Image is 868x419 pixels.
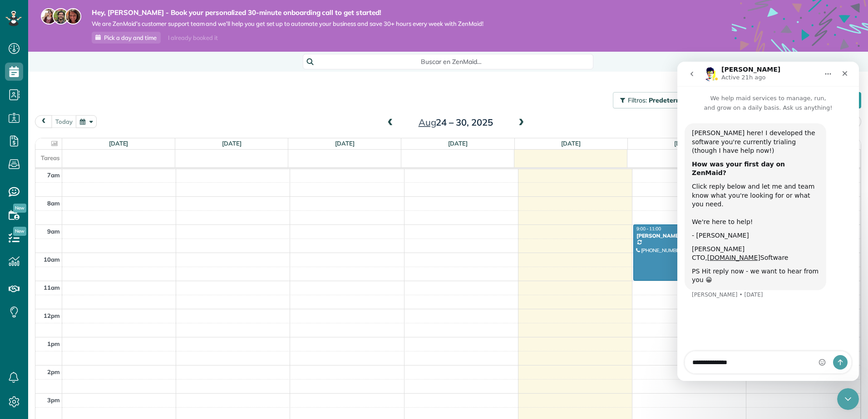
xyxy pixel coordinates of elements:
span: New [13,204,26,213]
span: 12pm [44,312,60,319]
span: New [13,227,26,236]
strong: Hey, [PERSON_NAME] - Book your personalized 30-minute onboarding call to get started! [92,8,483,17]
span: Tareas [41,154,60,161]
span: 8am [47,200,60,207]
img: jorge-587dff0eeaa6aab1f244e6dc62b8924c3b6ad411094392a53c71c6c4a576187d.jpg [53,8,69,24]
button: prev [35,115,52,127]
span: Filtros: [628,96,647,104]
div: I already booked it [163,32,223,44]
span: Aug [419,117,436,128]
a: [DATE] [448,140,468,147]
a: Pick a day and time [92,32,161,44]
iframe: Intercom live chat [677,62,859,381]
span: Predeterminado [649,96,700,104]
a: [DATE] [674,140,694,147]
button: Filtros: Predeterminado [613,92,714,108]
span: 9:00 - 11:00 [636,226,661,232]
span: 7am [47,171,60,179]
span: 11am [44,284,60,291]
iframe: Intercom live chat [837,388,859,410]
span: 1pm [47,340,60,347]
h2: 24 – 30, 2025 [399,117,513,127]
a: [DATE] [561,140,581,147]
a: [DATE] [109,140,128,147]
span: 3pm [47,396,60,404]
a: [DATE] [222,140,242,147]
a: Filtros: Predeterminado [608,92,714,108]
div: [PERSON_NAME] [636,233,740,239]
span: 2pm [47,368,60,375]
span: Pick a day and time [104,34,157,41]
span: 9am [47,228,60,235]
span: 10am [44,256,60,263]
span: We are ZenMaid’s customer support team and we’ll help you get set up to automate your business an... [92,20,483,28]
img: maria-72a9807cf96188c08ef61303f053569d2e2a8a1cde33d635c8a3ac13582a053d.jpg [41,8,57,24]
button: today [51,115,77,127]
img: michelle-19f622bdf1676172e81f8f8fba1fb50e276960ebfe0243fe18214015130c80e4.jpg [65,8,81,24]
a: [DATE] [335,140,355,147]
